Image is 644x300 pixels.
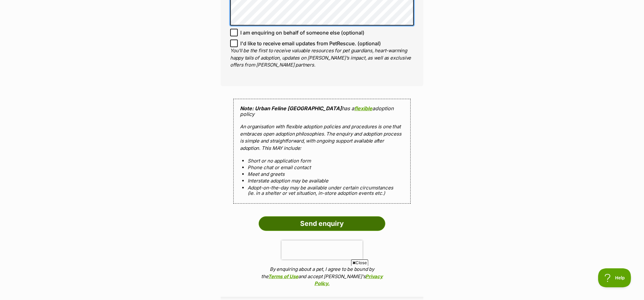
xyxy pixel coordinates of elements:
[233,99,411,204] div: has a adoption policy
[207,268,437,297] iframe: Advertisement
[248,178,396,183] li: Interstate adoption may be available
[240,40,381,47] span: I'd like to receive email updates from PetRescue. (optional)
[248,171,396,177] li: Meet and greets
[240,29,364,36] span: I am enquiring on behalf of someone else (optional)
[598,268,631,287] iframe: Help Scout Beacon - Open
[351,259,368,266] span: Close
[240,123,404,152] p: An organisation with flexible adoption policies and procedures is one that embraces open adoption...
[240,105,342,112] strong: Note: Urban Feline [GEOGRAPHIC_DATA]
[248,185,396,196] li: Adopt-on-the-day may be available under certain circumstances (ie. in a shelter or vet situation,...
[259,216,385,231] input: Send enquiry
[248,165,396,170] li: Phone chat or email contact
[248,158,396,163] li: Short or no application form
[281,240,363,259] iframe: reCAPTCHA
[354,105,372,112] a: flexible
[230,47,414,69] p: You'll be the first to receive valuable resources for pet guardians, heart-warming happy tails of...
